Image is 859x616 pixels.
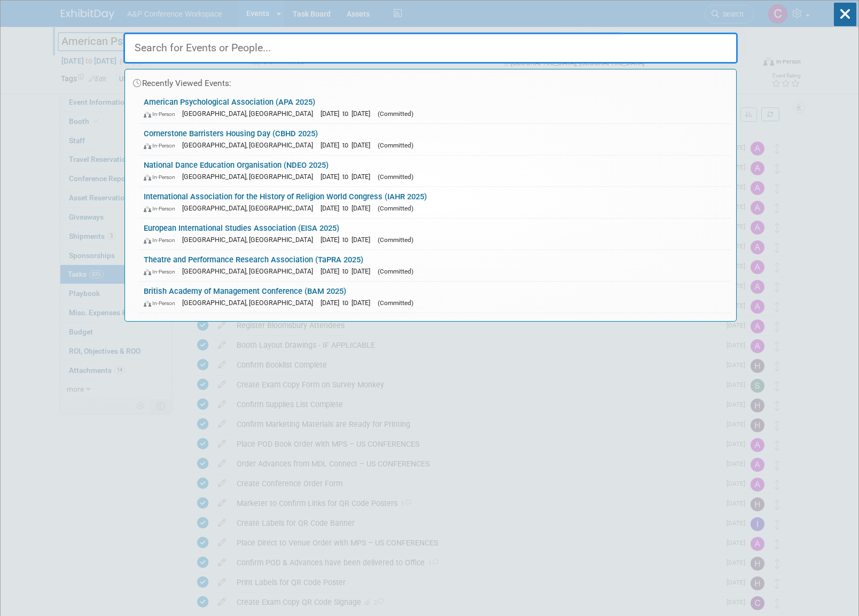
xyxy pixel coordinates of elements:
[378,142,413,149] span: (Committed)
[138,92,731,123] a: American Psychological Association (APA 2025) In-Person [GEOGRAPHIC_DATA], [GEOGRAPHIC_DATA] [DAT...
[182,141,318,149] span: [GEOGRAPHIC_DATA], [GEOGRAPHIC_DATA]
[182,173,318,181] span: [GEOGRAPHIC_DATA], [GEOGRAPHIC_DATA]
[182,204,318,212] span: [GEOGRAPHIC_DATA], [GEOGRAPHIC_DATA]
[321,204,376,212] span: [DATE] to [DATE]
[144,174,180,181] span: In-Person
[321,173,376,181] span: [DATE] to [DATE]
[378,268,413,275] span: (Committed)
[378,110,413,118] span: (Committed)
[138,124,731,155] a: Cornerstone Barristers Housing Day (CBHD 2025) In-Person [GEOGRAPHIC_DATA], [GEOGRAPHIC_DATA] [DA...
[138,187,731,218] a: International Association for the History of Religion World Congress (IAHR 2025) In-Person [GEOGR...
[138,282,731,313] a: British Academy of Management Conference (BAM 2025) In-Person [GEOGRAPHIC_DATA], [GEOGRAPHIC_DATA...
[182,110,318,118] span: [GEOGRAPHIC_DATA], [GEOGRAPHIC_DATA]
[378,299,413,307] span: (Committed)
[130,69,731,92] div: Recently Viewed Events:
[321,236,376,244] span: [DATE] to [DATE]
[378,236,413,244] span: (Committed)
[144,300,180,307] span: In-Person
[144,111,180,118] span: In-Person
[144,268,180,275] span: In-Person
[182,267,318,275] span: [GEOGRAPHIC_DATA], [GEOGRAPHIC_DATA]
[182,299,318,307] span: [GEOGRAPHIC_DATA], [GEOGRAPHIC_DATA]
[144,237,180,244] span: In-Person
[144,205,180,212] span: In-Person
[321,299,376,307] span: [DATE] to [DATE]
[138,219,731,249] a: European International Studies Association (EISA 2025) In-Person [GEOGRAPHIC_DATA], [GEOGRAPHIC_D...
[321,141,376,149] span: [DATE] to [DATE]
[182,236,318,244] span: [GEOGRAPHIC_DATA], [GEOGRAPHIC_DATA]
[144,142,180,149] span: In-Person
[321,110,376,118] span: [DATE] to [DATE]
[138,155,731,186] a: National Dance Education Organisation (NDEO 2025) In-Person [GEOGRAPHIC_DATA], [GEOGRAPHIC_DATA] ...
[123,33,738,64] input: Search for Events or People...
[138,250,731,281] a: Theatre and Performance Research Association (TaPRA 2025) In-Person [GEOGRAPHIC_DATA], [GEOGRAPHI...
[378,173,413,181] span: (Committed)
[378,205,413,212] span: (Committed)
[321,267,376,275] span: [DATE] to [DATE]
